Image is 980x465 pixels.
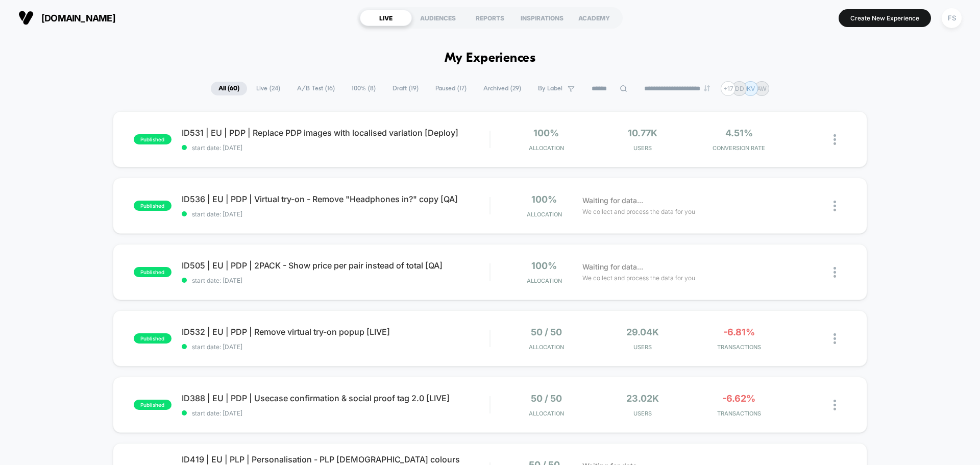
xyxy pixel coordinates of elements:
[834,134,836,145] img: close
[412,10,464,26] div: AUDIENCES
[747,85,755,92] p: KV
[18,10,34,26] img: Visually logo
[182,128,489,138] span: ID531 | EU | PDP | Replace PDP images with localised variation [Deploy]
[134,134,171,144] span: published
[626,327,659,337] span: 29.04k
[516,10,568,26] div: INSPIRATIONS
[134,267,171,277] span: published
[182,277,489,284] span: start date: [DATE]
[531,393,562,404] span: 50 / 50
[41,13,115,23] span: [DOMAIN_NAME]
[529,410,564,417] span: Allocation
[626,393,659,404] span: 23.02k
[182,393,489,403] span: ID388 | EU | PDP | Usecase confirmation & social proof tag 2.0 [LIVE]
[182,194,489,204] span: ID536 | EU | PDP | Virtual try-on - Remove "Headphones in?" copy [QA]
[529,344,564,351] span: Allocation
[182,343,489,351] span: start date: [DATE]
[834,201,836,211] img: close
[464,10,516,26] div: REPORTS
[757,85,767,92] p: AW
[693,144,785,152] span: CONVERSION RATE
[839,9,931,27] button: Create New Experience
[693,344,785,351] span: TRANSACTIONS
[385,82,426,95] span: Draft ( 19 )
[597,410,689,417] span: Users
[725,128,753,138] span: 4.51%
[597,344,689,351] span: Users
[834,400,836,410] img: close
[445,51,536,66] h1: My Experiences
[735,85,744,92] p: DD
[533,128,559,138] span: 100%
[134,333,171,344] span: published
[182,144,489,152] span: start date: [DATE]
[531,260,557,271] span: 100%
[942,8,962,28] div: FS
[834,333,836,344] img: close
[582,273,695,283] span: We collect and process the data for you
[182,409,489,417] span: start date: [DATE]
[568,10,620,26] div: ACADEMY
[182,327,489,337] span: ID532 | EU | PDP | Remove virtual try-on popup [LIVE]
[182,210,489,218] span: start date: [DATE]
[289,82,342,95] span: A/B Test ( 16 )
[529,144,564,152] span: Allocation
[428,82,474,95] span: Paused ( 17 )
[582,207,695,216] span: We collect and process the data for you
[249,82,288,95] span: Live ( 24 )
[582,261,643,273] span: Waiting for data...
[723,327,755,337] span: -6.81%
[538,85,562,92] span: By Label
[344,82,383,95] span: 100% ( 8 )
[722,393,755,404] span: -6.62%
[582,195,643,206] span: Waiting for data...
[360,10,412,26] div: LIVE
[704,85,710,91] img: end
[531,194,557,205] span: 100%
[834,267,836,278] img: close
[182,260,489,271] span: ID505 | EU | PDP | 2PACK - Show price per pair instead of total [QA]
[527,277,562,284] span: Allocation
[693,410,785,417] span: TRANSACTIONS
[15,10,118,26] button: [DOMAIN_NAME]
[527,211,562,218] span: Allocation
[134,201,171,211] span: published
[134,400,171,410] span: published
[476,82,529,95] span: Archived ( 29 )
[628,128,657,138] span: 10.77k
[531,327,562,337] span: 50 / 50
[597,144,689,152] span: Users
[721,81,736,96] div: + 17
[211,82,247,95] span: All ( 60 )
[939,8,965,29] button: FS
